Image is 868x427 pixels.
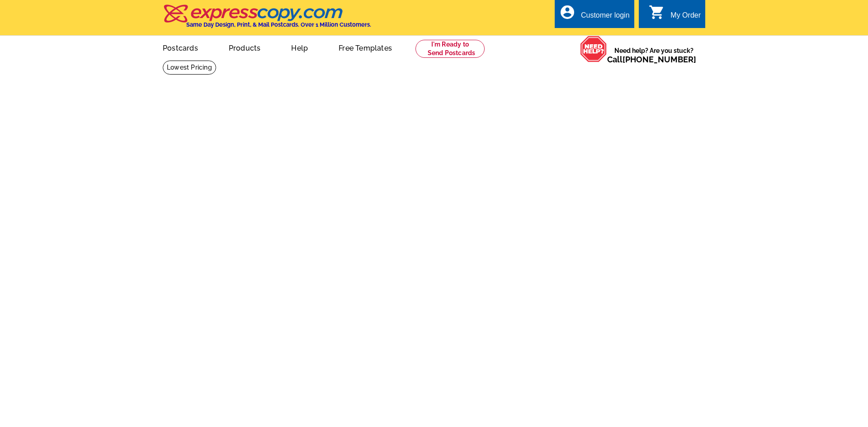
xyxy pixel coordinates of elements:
[324,37,406,58] a: Free Templates
[214,37,275,58] a: Products
[623,55,696,64] a: [PHONE_NUMBER]
[607,46,701,64] span: Need help? Are you stuck?
[163,11,371,28] a: Same Day Design, Print, & Mail Postcards. Over 1 Million Customers.
[649,10,701,21] a: shopping_cart My Order
[277,37,322,58] a: Help
[607,55,696,64] span: Call
[581,11,630,24] div: Customer login
[580,36,607,62] img: help
[670,11,701,24] div: My Order
[649,4,665,20] i: shopping_cart
[186,21,371,28] h4: Same Day Design, Print, & Mail Postcards. Over 1 Million Customers.
[559,4,576,20] i: account_circle
[559,10,630,21] a: account_circle Customer login
[148,37,212,58] a: Postcards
